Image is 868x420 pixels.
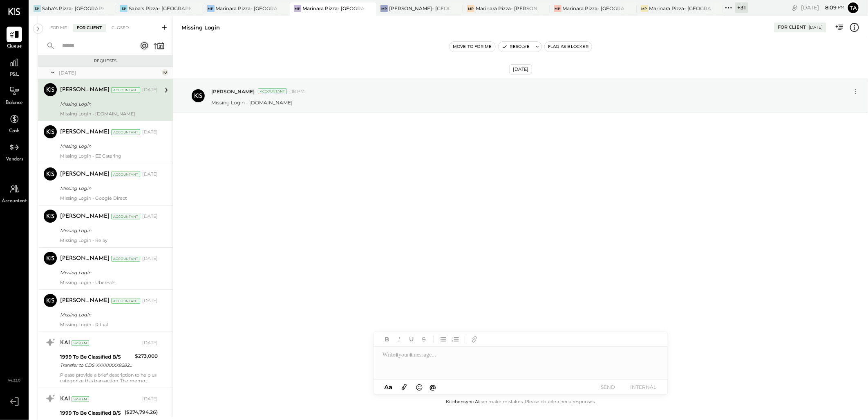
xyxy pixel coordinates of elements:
[60,280,158,285] div: Missing Login - UberEats
[60,226,155,235] div: Missing Login
[60,100,155,108] div: Missing Login
[430,383,436,391] span: @
[111,298,140,304] div: Accountant
[60,195,158,201] div: Missing Login - Google Direct
[258,88,287,94] div: Accountant
[142,298,158,304] div: [DATE]
[10,71,19,79] span: P&L
[0,181,28,205] a: Accountant
[211,88,255,95] span: [PERSON_NAME]
[46,24,71,32] div: For Me
[60,409,122,417] div: 1999 To Be Classified B/S
[111,214,140,219] div: Accountant
[60,395,70,403] div: KAI
[162,69,168,76] div: 10
[59,69,160,76] div: [DATE]
[809,25,823,30] div: [DATE]
[382,334,392,345] button: Bold
[6,99,23,107] span: Balance
[60,361,132,369] div: Transfer to CDS XXXXXXXX9282 03/03
[0,140,28,163] a: Vendors
[60,237,158,243] div: Missing Login - Relay
[438,334,448,345] button: Unordered List
[0,55,28,79] a: P&L
[627,382,660,393] button: INTERNAL
[554,5,562,12] div: MP
[778,24,806,31] div: For Client
[120,5,128,12] div: SP
[7,43,22,50] span: Queue
[60,212,110,221] div: [PERSON_NAME]
[142,171,158,178] div: [DATE]
[0,27,28,50] a: Queue
[389,383,392,391] span: a
[60,269,155,277] div: Missing Login
[418,334,429,345] button: Strikethrough
[60,297,110,305] div: [PERSON_NAME]
[73,24,106,32] div: For Client
[801,4,845,11] div: [DATE]
[211,99,293,106] p: Missing Login - [DOMAIN_NAME]
[60,153,158,159] div: Missing Login - EZ Catering
[467,5,474,12] div: MP
[42,58,169,64] div: Requests
[389,5,451,12] div: [PERSON_NAME]- [GEOGRAPHIC_DATA]
[72,396,89,402] div: System
[60,372,158,384] div: Please provide a brief description to help us categorize this transaction. The memo might be help...
[294,5,301,12] div: MP
[450,42,495,52] button: Move to for me
[207,5,215,12] div: MP
[111,256,140,262] div: Accountant
[125,408,158,416] div: ($274,794.26)
[129,5,190,12] div: Saba's Pizza- [GEOGRAPHIC_DATA]
[450,334,461,345] button: Ordered List
[2,198,27,205] span: Accountant
[142,396,158,402] div: [DATE]
[34,5,41,12] div: SP
[847,1,860,14] button: Ta
[394,334,405,345] button: Italic
[60,353,132,361] div: 1999 To Be Classified B/S
[111,172,140,177] div: Accountant
[563,5,624,12] div: Marinara Pizza- [GEOGRAPHIC_DATA]
[142,129,158,135] div: [DATE]
[111,129,140,135] div: Accountant
[469,334,480,345] button: Add URL
[107,24,133,32] div: Closed
[60,184,155,192] div: Missing Login
[641,5,648,12] div: MP
[142,255,158,262] div: [DATE]
[42,5,104,12] div: Saba's Pizza- [GEOGRAPHIC_DATA]
[60,322,158,327] div: Missing Login - Ritual
[0,111,28,135] a: Cash
[302,5,364,12] div: Marinara Pizza- [GEOGRAPHIC_DATA].
[60,170,110,178] div: [PERSON_NAME]
[592,382,624,393] button: SEND
[142,213,158,220] div: [DATE]
[72,340,89,346] div: System
[9,128,20,135] span: Cash
[60,86,110,94] div: [PERSON_NAME]
[6,156,23,163] span: Vendors
[216,5,277,12] div: Marinara Pizza- [GEOGRAPHIC_DATA]
[60,128,110,136] div: [PERSON_NAME]
[735,2,748,13] div: + 31
[406,334,417,345] button: Underline
[135,352,158,360] div: $273,000
[142,340,158,346] div: [DATE]
[60,111,158,117] div: Missing Login - [DOMAIN_NAME]
[0,83,28,107] a: Balance
[60,142,155,150] div: Missing Login
[427,382,439,392] button: @
[499,42,533,52] button: Resolve
[181,24,220,32] div: Missing Login
[649,5,711,12] div: Marinara Pizza- [GEOGRAPHIC_DATA]
[382,383,395,392] button: Aa
[476,5,537,12] div: Marinara Pizza- [PERSON_NAME]
[791,3,799,12] div: copy link
[60,255,110,263] div: [PERSON_NAME]
[509,64,532,75] div: [DATE]
[380,5,388,12] div: MP
[111,87,140,93] div: Accountant
[545,42,592,52] button: Flag as Blocker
